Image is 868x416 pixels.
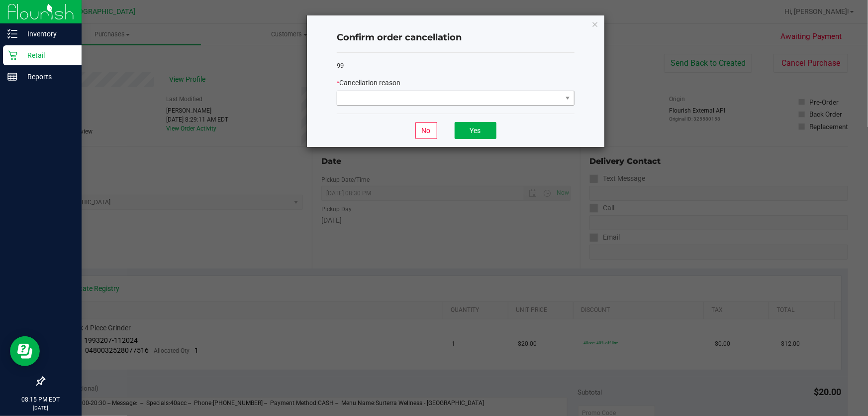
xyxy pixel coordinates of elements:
h4: Confirm order cancellation [337,31,575,44]
iframe: Resource center [10,336,40,366]
span: Cancellation reason [339,79,400,87]
button: No [415,122,437,139]
span: 99 [337,62,344,69]
button: Yes [455,122,496,139]
button: Close [591,18,598,30]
